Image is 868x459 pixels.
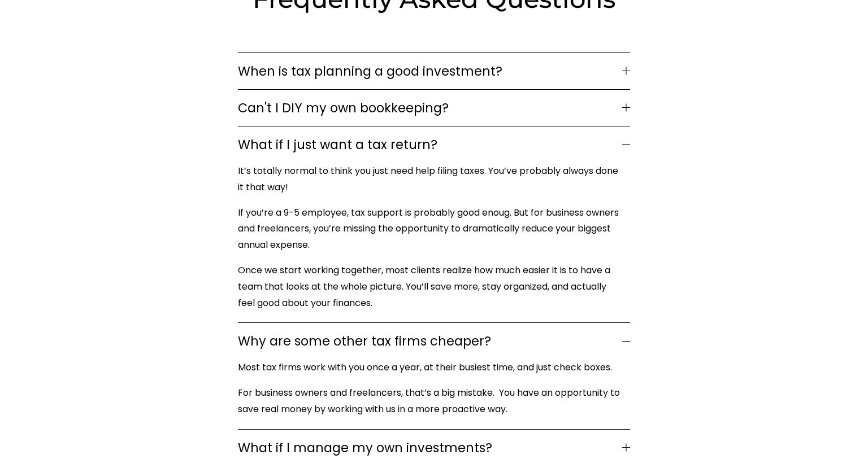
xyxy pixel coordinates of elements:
button: Can't I DIY my own bookkeeping? [238,90,630,126]
span: When is tax planning a good investment? [238,62,622,81]
span: Why are some other tax firms cheaper? [238,331,622,351]
span: What if I manage my own investments? [238,438,622,457]
span: Can't I DIY my own bookkeeping? [238,98,622,117]
span: What if I just want a tax return? [238,135,622,154]
button: What if I just want a tax return? [238,126,630,163]
div: What if I just want a tax return? [238,163,630,322]
p: Once we start working together, most clients realize how much easier it is to have a team that lo... [238,263,624,311]
p: It’s totally normal to think you just need help filing taxes. You’ve probably always done it that... [238,163,624,196]
p: For business owners and freelancers, that’s a big mistake. You have an opportunity to save real m... [238,385,624,418]
button: When is tax planning a good investment? [238,53,630,89]
div: Why are some other tax firms cheaper? [238,359,630,429]
button: Why are some other tax firms cheaper? [238,323,630,359]
p: Most tax firms work with you once a year, at their busiest time, and just check boxes. [238,360,624,376]
p: If you’re a 9-5 employee, tax support is probably good enoug. But for business owners and freelan... [238,205,624,253]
